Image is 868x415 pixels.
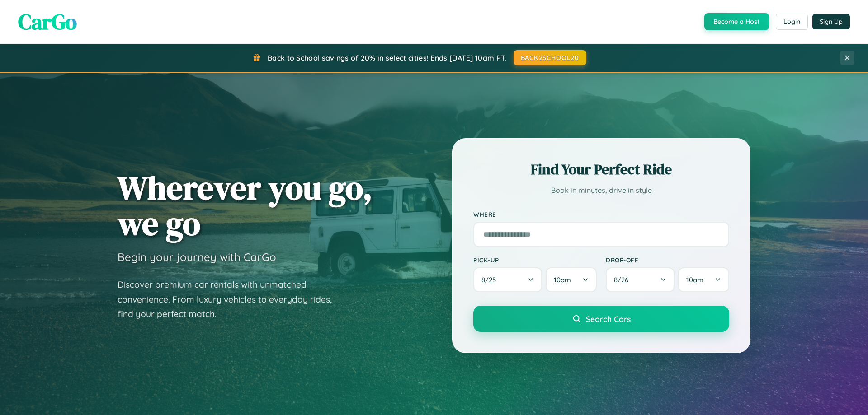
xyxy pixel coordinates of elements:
button: Login [776,14,808,30]
span: Search Cars [586,314,631,324]
button: Become a Host [704,13,769,30]
span: CarGo [18,7,77,37]
p: Book in minutes, drive in style [473,184,729,197]
button: BACK2SCHOOL20 [514,50,586,65]
button: 10am [546,267,597,292]
span: 8 / 25 [481,275,500,284]
label: Pick-up [473,256,597,264]
span: 10am [686,275,703,284]
label: Drop-off [606,256,729,264]
span: 10am [554,275,571,284]
button: Sign Up [812,14,850,29]
button: 10am [678,267,729,292]
label: Where [473,210,729,218]
h1: Wherever you go, we go [118,170,373,241]
h2: Find Your Perfect Ride [473,159,729,179]
p: Discover premium car rentals with unmatched convenience. From luxury vehicles to everyday rides, ... [118,277,344,322]
span: Back to School savings of 20% in select cities! Ends [DATE] 10am PT. [268,53,506,62]
span: 8 / 26 [614,275,633,284]
button: 8/26 [606,267,675,292]
h3: Begin your journey with CarGo [118,250,276,264]
button: 8/25 [473,267,542,292]
button: Search Cars [473,306,729,332]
